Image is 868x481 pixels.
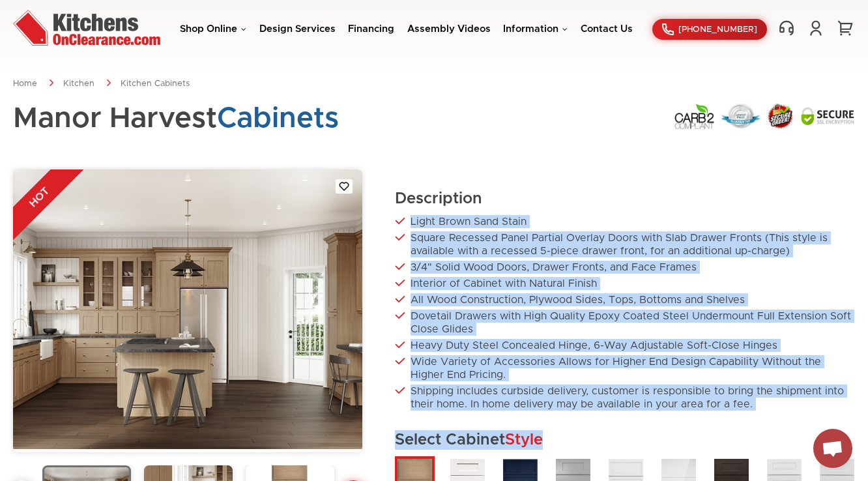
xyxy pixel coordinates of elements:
[395,231,855,257] li: Square Recessed Panel Partial Overlay Doors with Slab Drawer Fronts (This style is available with...
[180,24,246,34] a: Shop Online
[395,339,855,352] li: Heavy Duty Steel Concealed Hinge, 6-Way Adjustable Soft-Close Hinges
[800,106,855,126] img: Secure SSL Encyption
[395,310,855,336] li: Dovetail Drawers with High Quality Epoxy Coated Steel Undermount Full Extension Soft Close Glides
[348,24,394,34] a: Financing
[13,80,37,88] a: Home
[674,103,715,130] img: Carb2 Compliant
[13,103,339,134] h1: Manor Harvest
[395,189,855,209] h2: Description
[721,104,760,129] img: Lowest Price Guarantee
[395,385,855,411] li: Shipping includes curbside delivery, customer is responsible to bring the shipment into their hom...
[395,277,855,290] li: Interior of Cabinet with Natural Finish
[581,24,633,34] a: Contact Us
[505,432,543,448] span: Style
[395,293,855,306] li: All Wood Construction, Plywood Sides, Tops, Bottoms and Shelves
[121,80,190,88] a: Kitchen Cabinets
[395,355,855,381] li: Wide Variety of Accessories Allows for Higher End Design Capability Without the Higher End Pricing.
[407,24,491,34] a: Assembly Videos
[13,169,362,449] img: gallery_36_19108_19109_6_MHV_1.1.jpg
[259,24,336,34] a: Design Services
[678,25,757,34] span: [PHONE_NUMBER]
[217,104,339,133] span: Cabinets
[13,10,160,46] img: Kitchens On Clearance
[813,429,852,468] div: Open chat
[395,215,855,228] li: Light Brown Sand Stain
[766,103,794,129] img: Secure Order
[63,80,94,88] a: Kitchen
[503,24,568,34] a: Information
[395,430,855,450] h2: Select Cabinet
[652,19,767,40] a: [PHONE_NUMBER]
[395,261,855,274] li: 3/4" Solid Wood Doors, Drawer Fronts, and Face Frames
